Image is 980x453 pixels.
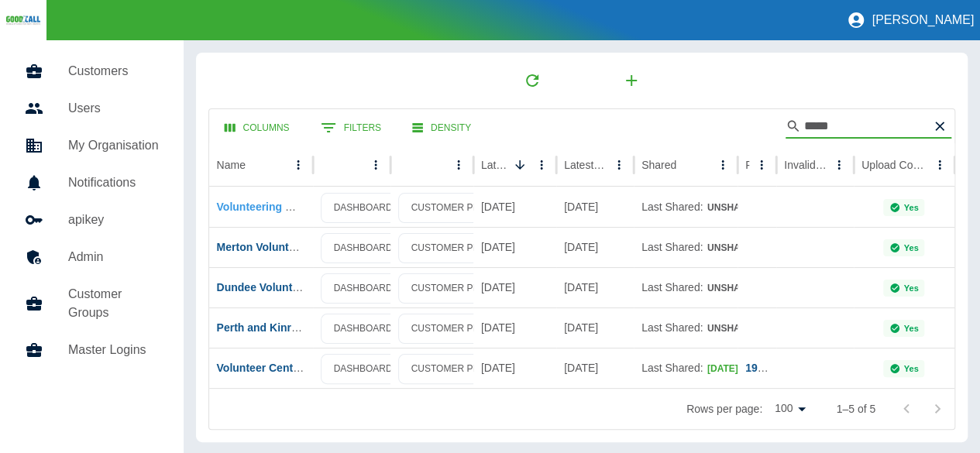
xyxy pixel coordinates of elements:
[473,267,556,307] div: 04 Aug 2025
[706,317,779,341] button: Unshared
[365,154,387,176] button: column menu
[686,401,762,417] p: Rows per page:
[641,187,730,227] div: Last Shared:
[308,112,394,143] button: Show filters
[287,154,309,176] button: Name column menu
[473,348,556,388] div: 01 Jul 2025
[321,193,406,223] a: DASHBOARD
[321,233,406,263] a: DASHBOARD
[861,159,927,171] div: Upload Complete
[828,154,850,176] button: Invalid Creds column menu
[608,154,630,176] button: Latest Usage column menu
[217,281,462,293] a: Dundee Volunteer and Voluntary Action Limited
[903,243,918,252] p: Yes
[712,154,734,176] button: Shared column menu
[398,314,520,344] a: CUSTOMER PROFILE
[473,227,556,267] div: 15 Aug 2025
[706,357,758,381] button: [DATE]
[217,241,377,253] a: Merton Voluntary Service Coun
[321,354,406,384] a: DASHBOARD
[12,201,171,239] a: apikey
[556,267,634,307] div: 02 Sep 2024
[751,154,772,176] button: Ref column menu
[745,362,799,374] a: 190410638
[903,203,918,212] p: Yes
[556,307,634,348] div: 23 Jul 2025
[398,354,520,384] a: CUSTOMER PROFILE
[398,193,520,223] a: CUSTOMER PROFILE
[12,90,171,127] a: Users
[481,159,507,171] div: Latest Upload Date
[903,324,918,333] p: Yes
[473,307,556,348] div: 04 Aug 2025
[641,228,730,267] div: Last Shared:
[531,154,552,176] button: Latest Upload Date column menu
[321,314,406,344] a: DASHBOARD
[448,154,469,176] button: column menu
[6,15,40,26] img: Logo
[12,331,171,369] a: Master Logins
[68,99,159,118] h5: Users
[641,268,730,307] div: Last Shared:
[556,187,634,227] div: 13 Aug 2025
[564,159,607,171] div: Latest Usage
[706,236,779,260] button: Unshared
[706,276,779,300] button: Unshared
[509,154,531,176] button: Sort
[929,154,951,176] button: Upload Complete column menu
[769,397,811,420] div: 100
[217,321,501,334] a: Perth and Kinross Association of Voluntary Service Ltd
[217,159,246,171] div: Name
[706,196,779,220] button: Unshared
[12,164,171,201] a: Notifications
[12,53,171,90] a: Customers
[641,348,730,388] div: Last Shared:
[321,273,406,304] a: DASHBOARD
[12,276,171,331] a: Customer Groups
[398,233,520,263] a: CUSTOMER PROFILE
[928,115,951,138] button: Clear
[872,13,974,27] p: [PERSON_NAME]
[398,273,520,304] a: CUSTOMER PROFILE
[556,227,634,267] div: 11 Aug 2025
[212,114,302,142] button: Select columns
[784,159,827,171] div: Invalid Creds
[473,187,556,227] div: 18 Aug 2025
[903,283,918,293] p: Yes
[68,285,159,322] h5: Customer Groups
[841,5,980,36] button: [PERSON_NAME]
[68,341,159,359] h5: Master Logins
[12,127,171,164] a: My Organisation
[400,114,483,142] button: Density
[641,159,676,171] div: Shared
[641,308,730,348] div: Last Shared:
[217,201,324,213] a: Volunteering Matters
[68,173,159,192] h5: Notifications
[217,362,422,374] a: Volunteer Centre [GEOGRAPHIC_DATA]
[745,159,749,171] div: Ref
[903,364,918,373] p: Yes
[12,239,171,276] a: Admin
[68,211,159,229] h5: apikey
[68,248,159,266] h5: Admin
[556,348,634,388] div: 27 Jun 2025
[786,114,951,142] div: Search
[68,136,159,155] h5: My Organisation
[68,62,159,81] h5: Customers
[836,401,875,417] p: 1–5 of 5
